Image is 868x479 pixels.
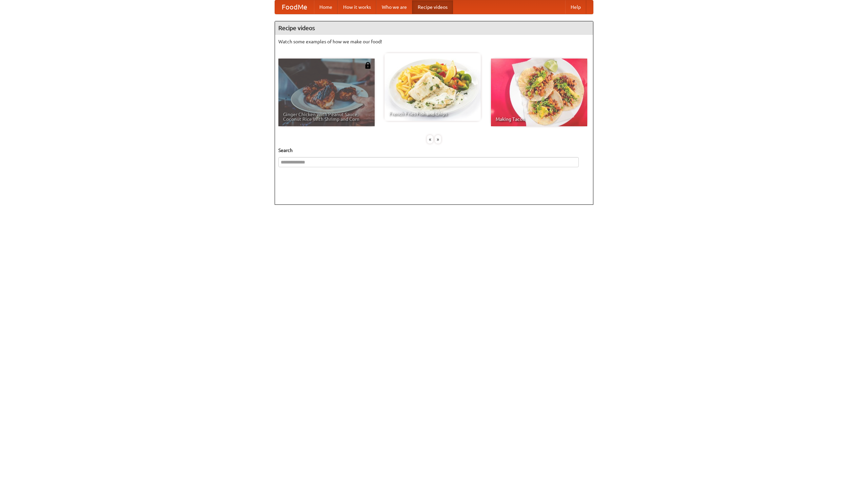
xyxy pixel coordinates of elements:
a: Making Tacos [491,59,587,126]
h4: Recipe videos [275,21,593,35]
a: Who we are [376,0,412,14]
a: Help [565,0,586,14]
div: » [435,135,441,144]
a: French Fries Fish and Chips [384,53,481,121]
a: How it works [338,0,376,14]
img: 483408.png [364,62,371,69]
h5: Search [278,147,590,154]
a: Recipe videos [412,0,453,14]
span: Making Tacos [496,117,583,122]
p: Watch some examples of how we make our food! [278,38,590,45]
a: Home [314,0,338,14]
a: FoodMe [275,0,314,14]
div: « [427,135,433,144]
span: French Fries Fish and Chips [389,111,476,116]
